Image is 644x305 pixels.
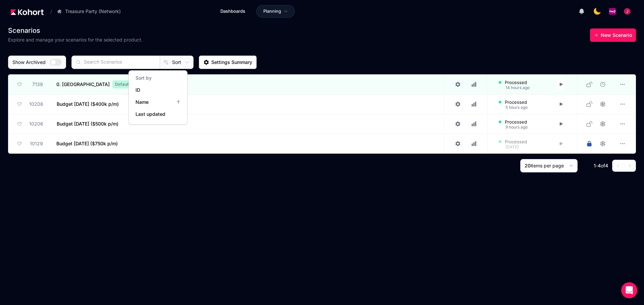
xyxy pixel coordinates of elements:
[621,282,637,298] div: Open Intercom Messenger
[136,99,168,105] span: Name
[133,108,183,120] button: Last updated
[133,96,183,108] button: Name
[133,84,183,96] button: ID
[136,111,180,118] span: Last updated
[136,87,180,93] span: ID
[133,75,183,84] h3: Sort by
